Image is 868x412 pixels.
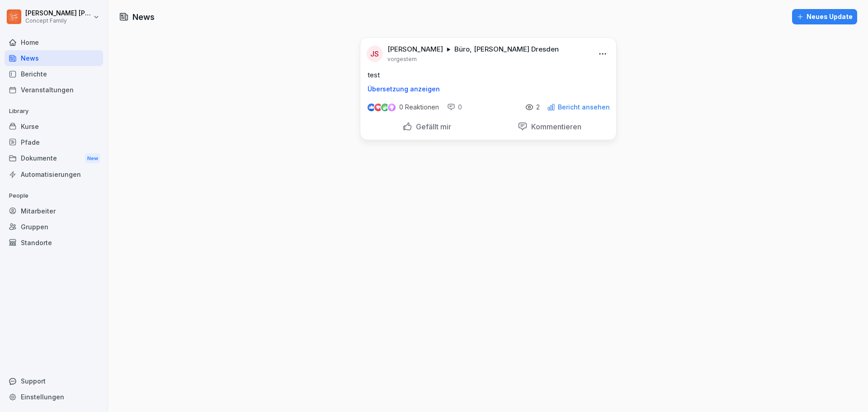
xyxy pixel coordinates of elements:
[797,12,853,22] div: Neues Update
[5,203,103,219] a: Mitarbeiter
[375,104,382,111] img: love
[367,46,383,62] div: JS
[368,70,609,80] p: test
[5,34,103,50] a: Home
[388,103,396,111] img: inspiring
[5,134,103,150] a: Pfade
[5,150,103,167] div: Dokumente
[368,104,375,111] img: like
[5,118,103,134] a: Kurse
[387,45,443,54] p: [PERSON_NAME]
[5,389,103,405] a: Einstellungen
[25,18,91,24] p: Concept Family
[5,235,103,251] a: Standorte
[528,122,581,131] p: Kommentieren
[5,50,103,66] a: News
[387,56,417,63] p: vorgestern
[5,82,103,98] a: Veranstaltungen
[132,11,155,23] h1: News
[399,104,439,111] p: 0 Reaktionen
[25,9,91,17] p: [PERSON_NAME] [PERSON_NAME]
[454,45,559,54] p: Büro, [PERSON_NAME] Dresden
[5,219,103,235] a: Gruppen
[5,66,103,82] a: Berichte
[558,104,610,111] p: Bericht ansehen
[792,9,857,24] button: Neues Update
[381,104,389,111] img: celebrate
[5,150,103,167] a: DokumenteNew
[447,103,462,112] div: 0
[412,122,451,131] p: Gefällt mir
[5,373,103,389] div: Support
[5,104,103,118] p: Library
[5,189,103,203] p: People
[368,85,609,93] p: Übersetzung anzeigen
[5,166,103,182] a: Automatisierungen
[536,104,540,111] p: 2
[85,153,100,164] div: New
